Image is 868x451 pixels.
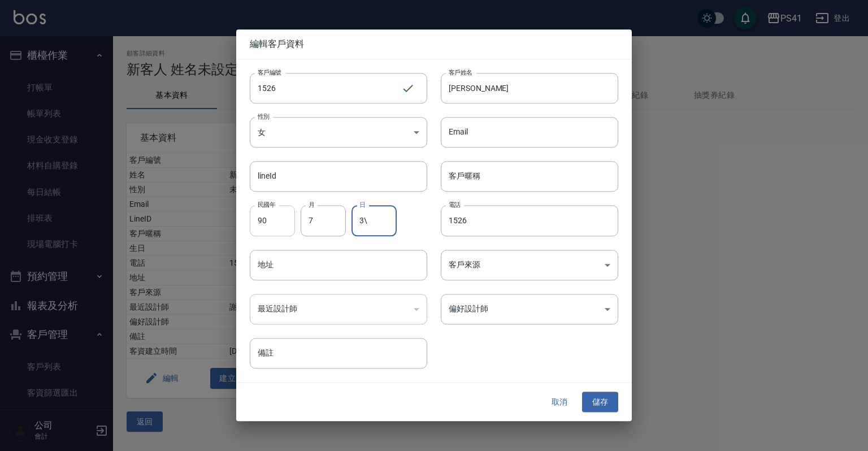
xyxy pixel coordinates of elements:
[449,68,472,76] label: 客戶姓名
[449,201,461,209] label: 電話
[258,201,275,209] label: 民國年
[582,392,618,413] button: 儲存
[359,201,365,209] label: 日
[309,201,314,209] label: 月
[541,392,578,413] button: 取消
[258,68,281,76] label: 客戶編號
[250,117,427,148] div: 女
[258,112,270,120] label: 性別
[250,38,618,50] span: 編輯客戶資料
